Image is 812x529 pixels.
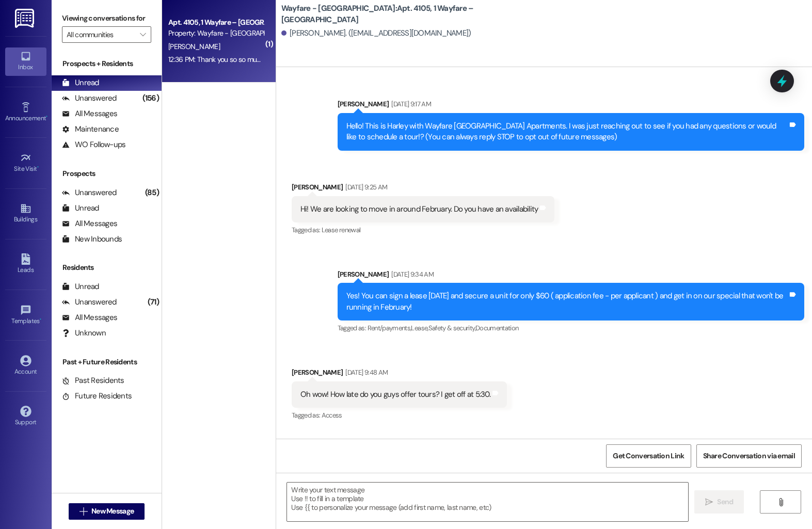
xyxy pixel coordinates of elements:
div: New Inbounds [62,234,122,245]
div: Yes! You can sign a lease [DATE] and secure a unit for only $60 ( application fee - per applicant... [346,291,788,313]
div: Unread [62,281,99,292]
div: Unknown [62,328,106,339]
div: Future Residents [62,391,132,402]
a: Site Visit • [5,149,46,177]
div: Unanswered [62,297,117,308]
b: Wayfare - [GEOGRAPHIC_DATA]: Apt. 4105, 1 Wayfare – [GEOGRAPHIC_DATA] [281,3,488,25]
span: Send [717,496,733,507]
span: Safety & security , [428,324,475,332]
div: All Messages [62,108,117,119]
a: Leads [5,250,46,278]
div: [DATE] 9:34 AM [389,269,434,280]
i:  [140,30,146,39]
div: (71) [145,294,162,310]
span: Get Conversation Link [613,451,684,461]
div: Past + Future Residents [52,357,162,367]
div: All Messages [62,218,117,229]
div: Oh wow! How late do you guys offer tours? I get off at 5:30. [300,389,490,400]
button: New Message [69,503,145,520]
div: Residents [52,262,162,273]
div: Tagged as: [292,222,555,237]
div: Hello! This is Harley with Wayfare [GEOGRAPHIC_DATA] Apartments. I was just reaching out to see i... [346,121,788,143]
i:  [777,498,785,506]
a: Buildings [5,200,46,228]
div: [DATE] 9:48 AM [343,367,388,378]
div: All Messages [62,312,117,323]
span: • [37,164,39,171]
div: Unread [62,77,99,88]
div: Past Residents [62,375,124,386]
button: Get Conversation Link [606,444,691,468]
span: Lease renewal [322,226,361,234]
div: Tagged as: [292,408,507,423]
a: Templates • [5,301,46,329]
span: Rent/payments , [368,324,411,332]
a: Account [5,352,46,380]
div: Prospects [52,168,162,179]
div: Unanswered [62,187,117,198]
span: [PERSON_NAME] [168,42,220,51]
a: Inbox [5,47,46,75]
div: Unanswered [62,93,117,104]
div: [PERSON_NAME]. ([EMAIL_ADDRESS][DOMAIN_NAME]) [281,28,471,39]
div: WO Follow-ups [62,139,125,150]
a: Support [5,403,46,430]
i:  [705,498,713,506]
div: Unread [62,203,99,214]
span: Share Conversation via email [703,451,795,461]
div: Property: Wayfare - [GEOGRAPHIC_DATA] [168,28,264,39]
span: • [40,316,41,323]
div: (85) [142,185,162,201]
button: Share Conversation via email [696,444,802,468]
div: [PERSON_NAME] [292,367,507,381]
div: [PERSON_NAME] [292,182,555,196]
span: • [46,113,47,120]
div: Tagged as: [338,320,804,335]
div: Maintenance [62,124,119,135]
label: Viewing conversations for [62,10,151,26]
div: 12:36 PM: Thank you so so much [168,55,264,64]
div: Prospects + Residents [52,58,162,69]
div: [DATE] 9:25 AM [343,182,387,193]
span: Access [322,411,342,420]
div: [PERSON_NAME] [338,269,804,283]
span: Lease , [411,324,428,332]
div: [DATE] 9:17 AM [389,99,431,109]
div: Hi! We are looking to move in around February. Do you have an availability [300,204,538,215]
input: All communities [67,26,135,43]
span: Documentation [475,324,519,332]
i:  [79,507,87,516]
button: Send [694,490,744,514]
div: (156) [140,90,162,106]
img: ResiDesk Logo [15,9,36,28]
div: [PERSON_NAME] [338,99,804,113]
div: Apt. 4105, 1 Wayfare – [GEOGRAPHIC_DATA] [168,17,264,28]
span: New Message [91,506,134,517]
